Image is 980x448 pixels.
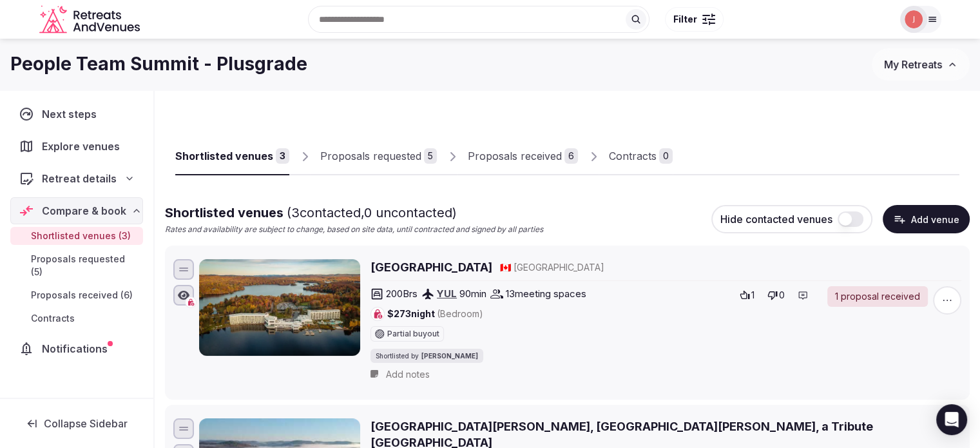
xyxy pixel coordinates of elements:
[31,312,75,325] span: Contracts
[287,205,457,220] span: ( 3 contacted, 0 uncontacted)
[42,341,113,356] span: Notifications
[42,106,102,122] span: Next steps
[10,309,143,327] a: Contracts
[459,287,486,300] span: 90 min
[10,227,143,245] a: Shortlisted venues (3)
[659,148,673,164] div: 0
[10,335,143,362] a: Notifications
[424,148,437,164] div: 5
[720,213,832,226] span: Hide contacted venues
[31,289,133,302] span: Proposals received (6)
[10,133,143,160] a: Explore venues
[10,101,143,128] a: Next steps
[468,138,578,175] a: Proposals received6
[39,5,142,34] svg: Retreats and Venues company logo
[42,171,117,186] span: Retreat details
[387,307,483,320] span: $273 night
[500,262,511,273] span: 🇨🇦
[609,148,657,164] div: Contracts
[10,250,143,281] a: Proposals requested (5)
[386,368,430,381] span: Add notes
[872,48,970,81] button: My Retreats
[42,139,125,154] span: Explore venues
[564,148,578,164] div: 6
[764,286,789,304] button: 0
[736,286,758,304] button: 1
[42,203,126,219] span: Compare & book
[276,148,289,164] div: 3
[39,5,142,34] a: Visit the homepage
[506,287,586,300] span: 13 meeting spaces
[31,253,138,278] span: Proposals requested (5)
[199,259,360,356] img: Estérel Resort
[665,7,724,32] button: Filter
[165,205,457,220] span: Shortlisted venues
[10,52,307,77] h1: People Team Summit - Plusgrade
[751,289,754,302] span: 1
[320,148,421,164] div: Proposals requested
[437,287,457,300] a: YUL
[10,286,143,304] a: Proposals received (6)
[936,404,967,435] div: Open Intercom Messenger
[165,224,543,235] p: Rates and availability are subject to change, based on site data, until contracted and signed by ...
[779,289,785,302] span: 0
[883,205,970,233] button: Add venue
[827,286,928,307] a: 1 proposal received
[673,13,697,26] span: Filter
[175,148,273,164] div: Shortlisted venues
[500,261,511,274] button: 🇨🇦
[387,330,439,338] span: Partial buyout
[31,229,131,242] span: Shortlisted venues (3)
[609,138,673,175] a: Contracts0
[370,259,492,275] a: [GEOGRAPHIC_DATA]
[437,308,483,319] span: (Bedroom)
[175,138,289,175] a: Shortlisted venues3
[905,10,923,28] img: Joanna Asiukiewicz
[320,138,437,175] a: Proposals requested5
[421,351,478,360] span: [PERSON_NAME]
[514,261,604,274] span: [GEOGRAPHIC_DATA]
[10,409,143,438] button: Collapse Sidebar
[370,349,483,363] div: Shortlisted by
[468,148,562,164] div: Proposals received
[386,287,418,300] span: 200 Brs
[884,58,942,71] span: My Retreats
[44,417,128,430] span: Collapse Sidebar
